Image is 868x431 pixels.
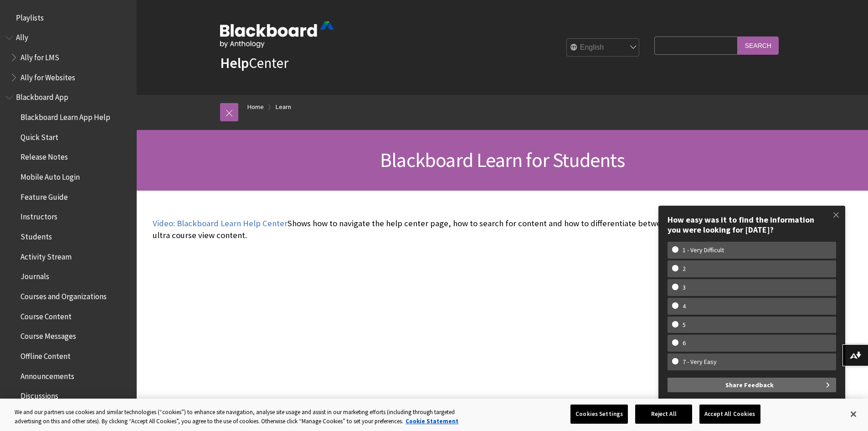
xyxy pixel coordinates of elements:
p: Shows how to navigate the help center page, how to search for content and how to differentiate be... [153,218,718,241]
w-span: 3 [672,284,696,291]
span: Offline Content [21,348,71,361]
a: Video: Blackboard Learn Help Center [153,218,288,229]
w-span: 1 - Very Difficult [672,246,734,254]
img: Blackboard by Anthology [220,21,334,48]
span: Quick Start [21,130,58,142]
nav: Book outline for Playlists [5,10,131,26]
span: Discussions [21,388,58,400]
w-span: 6 [672,339,696,347]
a: Home [247,101,264,113]
input: Search [738,36,779,54]
span: Students [21,229,52,241]
strong: Help [220,54,249,72]
span: Ally for Websites [21,70,75,82]
w-span: 7 - Very Easy [672,358,727,366]
span: Playlists [16,10,44,22]
a: HelpCenter [220,54,288,72]
button: Cookies Settings [570,405,628,424]
span: Announcements [21,369,74,381]
button: Accept All Cookies [699,405,760,424]
span: Courses and Organizations [21,289,107,301]
span: Share Feedback [725,378,774,392]
button: Reject All [635,405,692,424]
span: Ally [16,30,28,42]
span: Journals [21,269,49,281]
select: Site Language Selector [567,39,640,57]
span: Activity Stream [21,249,72,261]
w-span: 5 [672,321,696,329]
a: Learn [276,101,291,113]
nav: Book outline for Anthology Ally Help [5,30,131,85]
span: Course Content [21,309,72,321]
span: Course Messages [21,329,76,341]
w-span: 2 [672,265,696,273]
a: More information about your privacy, opens in a new tab [406,417,458,425]
span: Ally for LMS [21,50,59,62]
w-span: 4 [672,302,696,310]
div: How easy was it to find the information you were looking for [DATE]? [668,215,836,234]
div: We and our partners use cookies and similar technologies (“cookies”) to enhance site navigation, ... [15,408,478,426]
span: Instructors [21,209,57,222]
button: Close [843,404,863,424]
span: Blackboard App [16,90,68,102]
button: Share Feedback [668,378,836,392]
span: Mobile Auto Login [21,169,80,182]
span: Release Notes [21,150,68,162]
span: Feature Guide [21,189,68,202]
span: Blackboard Learn App Help [21,109,110,122]
span: Blackboard Learn for Students [380,147,625,172]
